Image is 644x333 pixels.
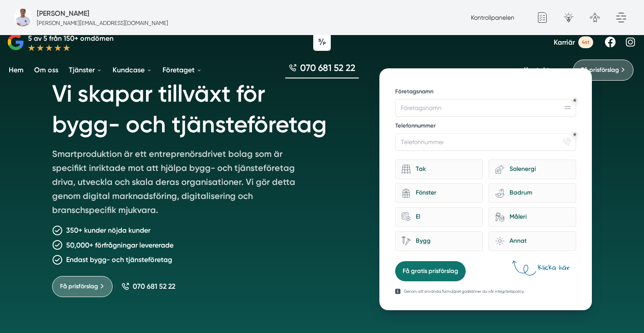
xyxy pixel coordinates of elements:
[14,9,32,26] img: foretagsbild-pa-smartproduktion-en-webbyraer-i-dalarnas-lan.png
[52,68,358,147] h1: Vi skapar tillväxt för bygg- och tjänsteföretag
[573,133,577,136] div: Obligatoriskt
[395,261,466,281] button: Få gratis prisförslag
[395,122,576,131] label: Telefonnummer
[524,66,566,74] a: Kontakta oss
[52,276,113,297] a: Få prisförslag
[161,59,204,81] a: Företaget
[37,19,168,27] p: [PERSON_NAME][EMAIL_ADDRESS][DOMAIN_NAME]
[395,133,576,151] input: Telefonnummer
[300,61,355,74] span: 070 681 52 22
[285,61,359,78] a: 070 681 52 22
[7,59,25,81] a: Hem
[66,240,173,251] p: 50,000+ förfrågningar levererade
[395,99,576,117] input: Företagsnamn
[578,36,593,48] span: 4st
[554,36,593,48] a: Karriär 4st
[66,254,172,265] p: Endast bygg- och tjänsteföretag
[573,60,633,81] a: Få prisförslag
[66,225,150,236] p: 350+ kunder nöjda kunder
[60,282,98,291] span: Få prisförslag
[554,38,575,46] span: Karriär
[52,147,304,220] p: Smartproduktion är ett entreprenörsdrivet bolag som är specifikt inriktade mot att hjälpa bygg- o...
[404,288,524,294] p: Genom att använda formuläret godkänner du vår integritetspolicy.
[28,33,113,44] p: 5 av 5 från 150+ omdömen
[573,99,577,102] div: Obligatoriskt
[32,59,60,81] a: Om oss
[37,8,89,19] h5: Administratör
[133,282,175,290] span: 070 681 52 22
[581,65,619,75] span: Få prisförslag
[395,88,576,97] label: Företagsnamn
[121,282,175,290] a: 070 681 52 22
[67,59,104,81] a: Tjänster
[471,14,514,21] a: Kontrollpanelen
[111,59,154,81] a: Kundcase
